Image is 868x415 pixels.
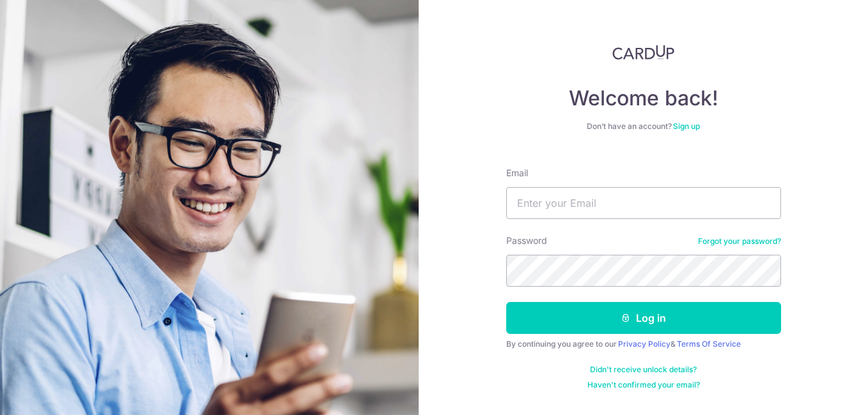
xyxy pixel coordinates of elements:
input: Enter your Email [506,187,781,219]
img: CardUp Logo [612,45,675,60]
a: Privacy Policy [618,339,670,349]
label: Password [506,234,547,247]
a: Haven't confirmed your email? [587,380,700,390]
a: Sign up [673,121,700,131]
button: Log in [506,302,781,334]
h4: Welcome back! [506,86,781,111]
div: By continuing you agree to our & [506,339,781,349]
a: Forgot your password? [698,236,781,246]
a: Terms Of Service [677,339,741,349]
label: Email [506,167,528,179]
div: Don’t have an account? [506,121,781,132]
a: Didn't receive unlock details? [590,365,697,375]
